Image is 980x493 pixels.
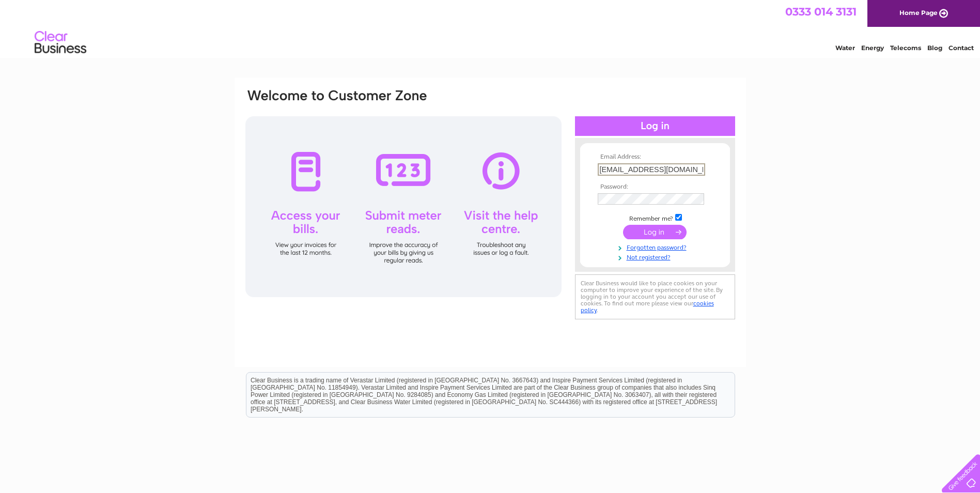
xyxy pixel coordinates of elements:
div: Clear Business would like to place cookies on your computer to improve your experience of the sit... [575,274,735,319]
input: Submit [623,225,687,239]
a: Contact [948,44,974,52]
th: Password: [595,183,715,191]
div: Clear Business is a trading name of Verastar Limited (registered in [GEOGRAPHIC_DATA] No. 3667643... [246,6,735,50]
img: logo.png [34,27,87,58]
td: Remember me? [595,212,715,223]
a: cookies policy [581,300,714,314]
a: Energy [861,44,884,52]
a: 0333 014 3131 [785,5,857,18]
a: Telecoms [890,44,921,52]
a: Water [835,44,855,52]
th: Email Address: [595,153,715,161]
a: Forgotten password? [598,242,715,252]
a: Blog [927,44,942,52]
a: Not registered? [598,252,715,261]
